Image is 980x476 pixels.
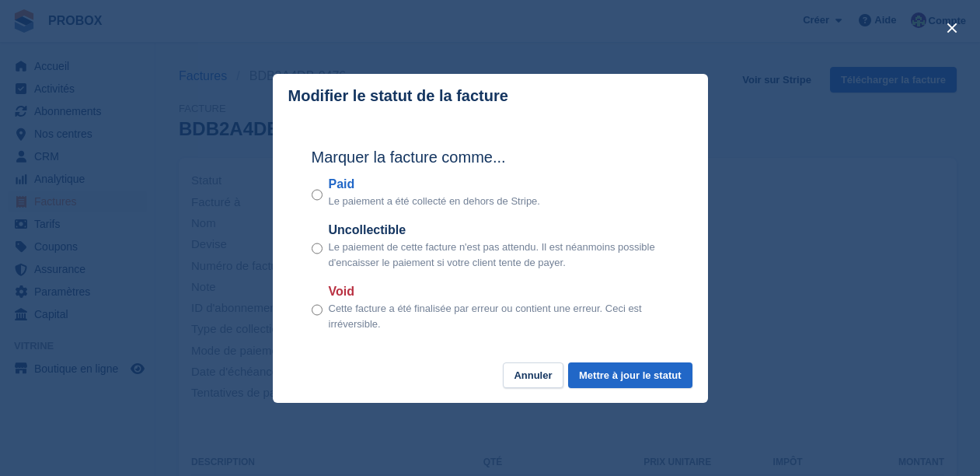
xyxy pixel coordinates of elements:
[329,194,540,209] p: Le paiement a été collecté en dehors de Stripe.
[940,16,964,40] button: close
[568,362,692,388] button: Mettre à jour le statut
[288,87,508,105] p: Modifier le statut de la facture
[312,145,669,169] h2: Marquer la facture comme...
[329,301,669,331] p: Cette facture a été finalisée par erreur ou contient une erreur. Ceci est irréversible.
[329,221,669,240] label: Uncollectible
[329,282,669,301] label: Void
[503,362,563,388] button: Annuler
[329,175,540,194] label: Paid
[329,240,669,270] p: Le paiement de cette facture n'est pas attendu. Il est néanmoins possible d'encaisser le paiement...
